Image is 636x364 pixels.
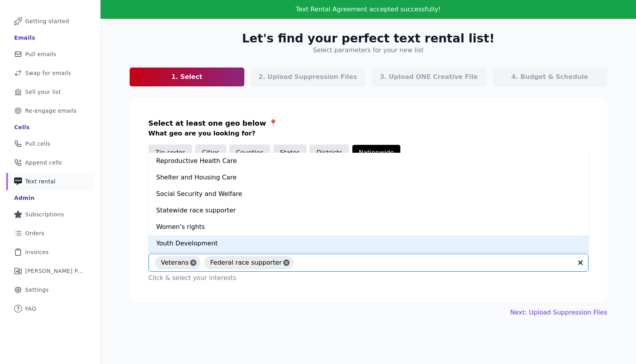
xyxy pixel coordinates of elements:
p: Click & select your interests [148,273,588,283]
span: Pull emails [25,50,56,58]
button: Districts [310,145,349,161]
a: Pull emails [6,46,94,63]
span: Pull cells [25,140,50,148]
a: 1. Select [130,68,244,86]
div: Shelter and Housing Care [148,169,588,186]
span: [PERSON_NAME] Performance [25,267,84,275]
span: Re-engage emails [25,107,77,115]
div: Reproductive Health Care [148,153,588,169]
div: Statewide race supporter [148,202,588,219]
a: Swap for emails [6,64,94,82]
div: Cells [14,123,29,131]
span: Swap for emails [25,69,71,77]
span: Orders [25,229,44,237]
p: 1. Select [171,72,202,82]
p: 2. Upload Suppression Files [258,72,357,82]
span: Veterans [161,256,189,269]
div: Admin [14,194,35,202]
a: [PERSON_NAME] Performance [6,262,94,280]
p: 3. Upload ONE Creative File [380,72,478,82]
div: Social Security and Welfare [148,186,588,202]
h3: What geo are you looking for? [148,129,588,138]
span: Federal race supporter [210,256,282,269]
span: Sell your list [25,88,61,96]
span: Append cells [25,159,62,166]
button: Nationwide [352,145,401,161]
span: Settings [25,286,49,294]
h4: Select parameters for your new list [313,46,423,55]
div: Women's rights [148,219,588,235]
span: Getting started [25,17,69,25]
a: Sell your list [6,83,94,101]
div: Emails [14,34,35,42]
button: Counties [229,145,270,161]
span: Invoices [25,248,49,256]
a: Re-engage emails [6,102,94,119]
a: Orders [6,225,94,242]
a: Next: Upload Suppression Files [510,308,607,317]
a: Getting started [6,13,94,30]
div: Youth Development [148,235,588,252]
a: Invoices [6,243,94,261]
button: Cities [195,145,226,161]
span: FAQ [25,305,36,313]
button: States [273,145,307,161]
p: 4. Budget & Schedule [511,72,588,82]
p: Text Rental Agreement accepted successfully! [155,5,582,14]
a: Text rental [6,173,94,190]
h2: Let's find your perfect text rental list! [242,31,495,46]
a: Pull cells [6,135,94,152]
span: Select at least one geo below 📍 [148,119,277,127]
span: Subscriptions [25,210,64,218]
button: Zip codes [148,145,192,161]
a: Subscriptions [6,206,94,223]
a: FAQ [6,300,94,317]
span: Text rental [25,177,56,185]
a: Append cells [6,154,94,171]
a: Settings [6,281,94,298]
